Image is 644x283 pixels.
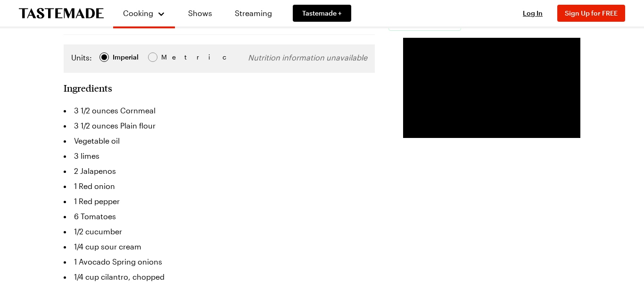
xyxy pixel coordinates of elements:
[64,133,375,148] li: Vegetable oil
[514,9,552,18] button: Log In
[248,53,367,62] span: Nutrition information unavailable
[64,254,375,269] li: 1 Avocado Spring onions
[64,209,375,224] li: 6 Tomatoes
[123,9,153,17] span: Cooking
[113,52,139,62] div: Imperial
[161,52,181,62] div: Metric
[64,103,375,118] li: 3 1/2 ounces Cornmeal
[19,8,104,19] a: To Tastemade Home Page
[64,148,375,163] li: 3 limes
[64,224,375,239] li: 1/2 cucumber
[161,52,182,62] span: Metric
[64,239,375,254] li: 1/4 cup sour cream
[71,52,92,63] label: Units:
[64,179,375,194] li: 1 Red onion
[293,5,351,22] a: Tastemade +
[64,163,375,179] li: 2 Jalapenos
[557,5,625,22] button: Sign Up for FREE
[71,52,181,65] div: Imperial Metric
[523,9,543,17] span: Log In
[64,82,112,94] h2: Ingredients
[64,118,375,133] li: 3 1/2 ounces Plain flour
[403,38,580,138] video-js: Video Player
[565,9,618,17] span: Sign Up for FREE
[302,9,342,18] span: Tastemade +
[113,52,140,62] span: Imperial
[123,4,165,23] button: Cooking
[64,194,375,209] li: 1 Red pepper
